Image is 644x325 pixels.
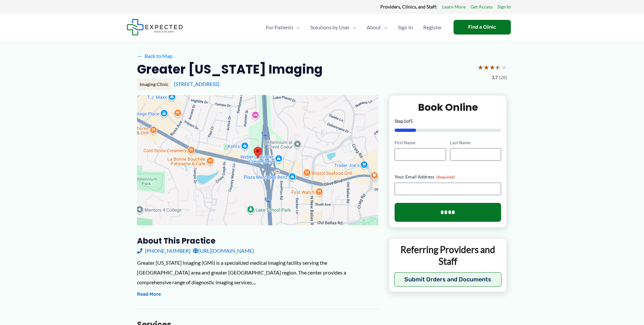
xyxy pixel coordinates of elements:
[423,16,442,39] span: Register
[193,246,254,256] a: [URL][DOMAIN_NAME]
[492,73,498,82] span: 3.7
[137,53,143,59] span: ←
[495,61,501,73] span: ★
[127,19,183,35] img: Expected Healthcare Logo - side, dark font, small
[137,236,378,246] h3: About this practice
[367,16,381,39] span: About
[483,61,489,73] span: ★
[395,174,501,180] label: Your Email Address
[395,101,501,114] h2: Book Online
[361,16,393,39] a: AboutMenu Toggle
[261,16,447,39] nav: Primary Site Navigation
[310,16,350,39] span: Solutions by User
[398,16,413,39] span: Sign In
[499,73,507,82] span: (28)
[497,3,511,11] a: Sign In
[395,119,501,123] p: Step of
[393,16,418,39] a: Sign In
[381,16,387,39] span: Menu Toggle
[137,290,161,298] button: Read More
[418,16,447,39] a: Register
[436,175,455,179] span: (Required)
[137,51,173,61] a: ←Back to Map
[403,118,406,124] span: 1
[380,4,437,9] strong: Providers, Clinics, and Staff:
[478,61,483,73] span: ★
[442,3,466,11] a: Learn More
[261,16,305,39] a: For PatientsMenu Toggle
[454,20,511,35] a: Find a Clinic
[450,140,501,146] label: Last Name
[137,61,323,77] h2: Greater [US_STATE] Imaging
[305,16,361,39] a: Solutions by UserMenu Toggle
[266,16,293,39] span: For Patients
[394,272,501,287] button: Submit Orders and Documents
[137,258,378,287] div: Greater [US_STATE] Imaging (GMI) is a specialized medical imaging facility serving the [GEOGRAPHI...
[501,61,507,73] span: ★
[350,16,356,39] span: Menu Toggle
[174,81,219,87] a: [STREET_ADDRESS]
[395,140,446,146] label: First Name
[293,16,300,39] span: Menu Toggle
[489,61,495,73] span: ★
[394,244,501,267] p: Referring Providers and Staff
[137,246,190,256] a: [PHONE_NUMBER]
[470,3,493,11] a: Get Access
[410,118,413,124] span: 5
[137,79,171,90] div: Imaging Clinic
